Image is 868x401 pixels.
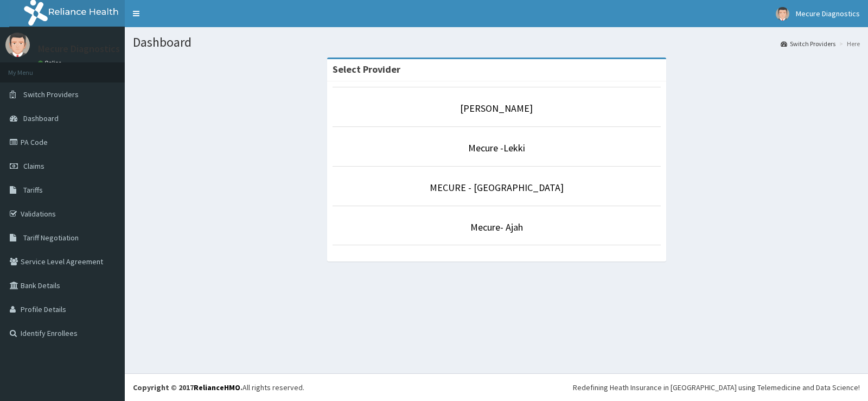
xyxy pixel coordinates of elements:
[781,39,835,48] a: Switch Providers
[333,63,400,75] strong: Select Provider
[23,161,44,171] span: Claims
[23,113,59,123] span: Dashboard
[194,383,240,392] a: RelianceHMO
[837,39,860,48] li: Here
[796,9,860,18] span: Mecure Diagnostics
[125,373,868,401] footer: All rights reserved.
[133,35,860,49] h1: Dashboard
[470,221,523,233] a: Mecure- Ajah
[430,181,564,194] a: MECURE - [GEOGRAPHIC_DATA]
[38,59,64,67] a: Online
[573,382,860,393] div: Redefining Heath Insurance in [GEOGRAPHIC_DATA] using Telemedicine and Data Science!
[776,7,789,21] img: User Image
[468,142,525,154] a: Mecure -Lekki
[460,102,533,114] a: [PERSON_NAME]
[23,90,79,99] span: Switch Providers
[23,233,79,243] span: Tariff Negotiation
[133,383,242,392] strong: Copyright © 2017 .
[23,185,43,195] span: Tariffs
[5,33,30,57] img: User Image
[38,44,120,54] p: Mecure Diagnostics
